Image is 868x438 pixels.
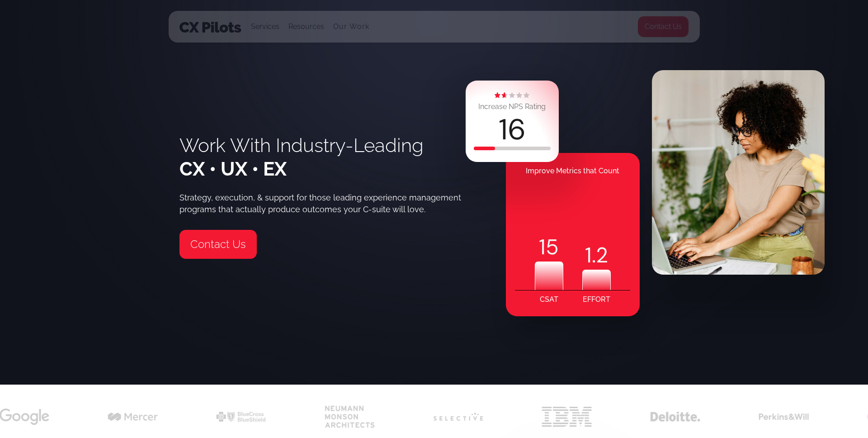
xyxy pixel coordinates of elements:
[325,405,375,428] img: cx for neumann monson architects black logo
[288,20,324,33] div: Resources
[596,241,608,270] code: 2
[499,115,526,144] div: 16
[583,290,610,309] div: EFFORT
[582,241,611,270] div: .
[179,158,287,180] span: CX • UX • EX
[288,11,324,42] div: Resources
[251,20,279,33] div: Services
[217,412,266,421] img: cx for bcbs
[333,23,370,31] a: Our Work
[651,412,700,421] img: cx for deloitte
[108,413,158,420] img: cx for mercer black logo
[179,230,257,259] a: Contact Us
[251,11,279,42] div: Services
[179,192,463,215] div: Strategy, execution, & support for those leading experience management programs that actually pro...
[434,413,483,421] img: cx for selective insurance logo
[478,100,546,113] div: Increase NPS Rating
[542,406,592,426] img: cx for ibm logo
[535,233,563,262] div: 15
[179,134,424,181] h1: Work With Industry-Leading
[759,413,809,420] img: perkins & will cx
[540,290,558,309] div: CSAT
[637,16,689,38] a: Contact Us
[506,162,640,180] div: Improve Metrics that Count
[585,241,592,270] code: 1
